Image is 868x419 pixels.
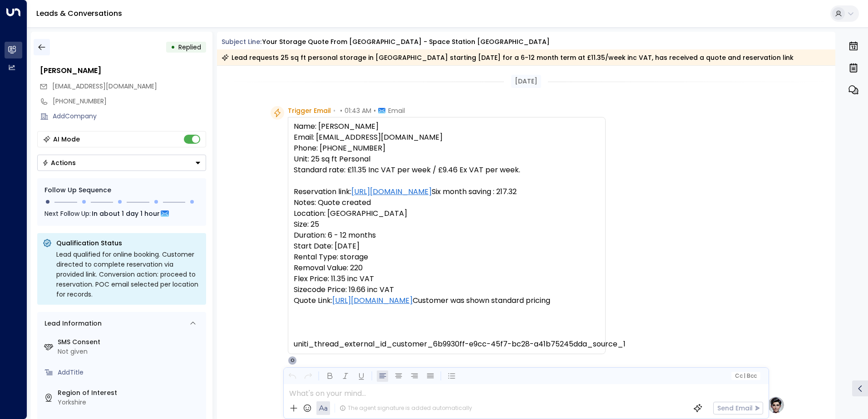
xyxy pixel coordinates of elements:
span: Subject Line: [222,37,261,46]
span: sassy111@live.co.uk [52,82,157,91]
label: Region of Interest [58,388,202,398]
img: profile-logo.png [767,396,785,414]
button: Cc|Bcc [731,372,760,380]
div: Actions [42,159,76,167]
span: • [340,106,342,115]
div: Next Follow Up: [44,209,199,219]
span: | [744,373,745,379]
p: Qualification Status [56,239,201,248]
span: Replied [178,43,201,52]
div: Follow Up Sequence [44,185,199,195]
div: Yorkshire [58,398,202,407]
span: Cc Bcc [735,373,756,379]
div: Your storage quote from [GEOGRAPHIC_DATA] - Space Station [GEOGRAPHIC_DATA] [262,37,550,47]
button: Undo [286,370,298,382]
div: [DATE] [511,75,541,88]
div: Lead requests 25 sq ft personal storage in [GEOGRAPHIC_DATA] starting [DATE] for a 6-12 month ter... [222,53,794,62]
div: [PERSON_NAME] [40,65,206,76]
span: 01:43 AM [345,106,371,115]
span: Trigger Email [288,106,331,115]
a: Leads & Conversations [36,8,122,19]
a: [URL][DOMAIN_NAME] [332,295,413,306]
span: [EMAIL_ADDRESS][DOMAIN_NAME] [52,82,157,91]
span: • [374,106,376,115]
div: AddCompany [53,112,206,121]
span: Email [388,106,405,115]
button: Actions [37,155,206,171]
button: Redo [302,370,314,382]
div: Lead qualified for online booking. Customer directed to complete reservation via provided link. C... [56,249,201,299]
pre: Name: [PERSON_NAME] Email: [EMAIL_ADDRESS][DOMAIN_NAME] Phone: [PHONE_NUMBER] Unit: 25 sq ft Pers... [294,121,600,350]
div: Lead Information [41,319,102,328]
div: • [171,39,175,55]
div: Not given [58,347,202,356]
div: The agent signature is added automatically [340,404,472,412]
div: O [288,356,297,365]
div: Button group with a nested menu [37,155,206,171]
span: • [333,106,335,115]
div: AddTitle [58,368,202,377]
div: AI Mode [53,135,80,144]
a: [URL][DOMAIN_NAME] [351,186,432,197]
label: SMS Consent [58,337,202,347]
span: In about 1 day 1 hour [92,209,160,219]
div: [PHONE_NUMBER] [53,97,206,106]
